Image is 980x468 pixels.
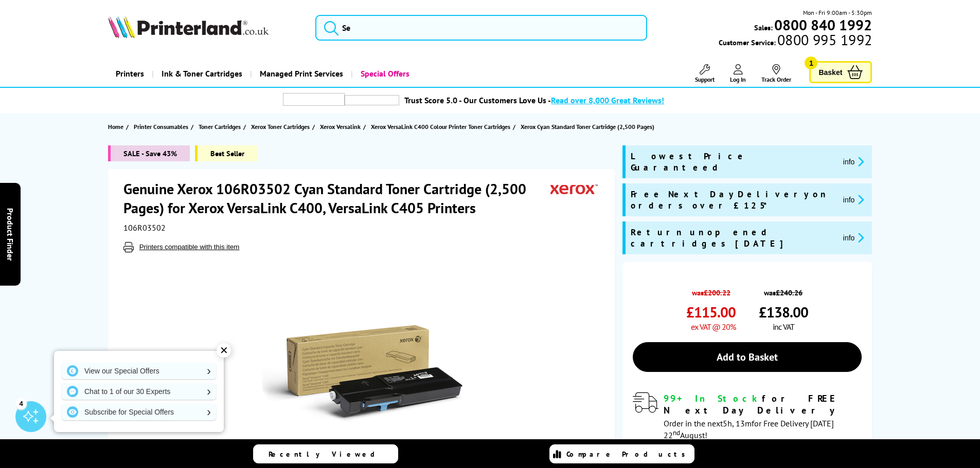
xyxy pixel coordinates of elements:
img: trustpilot rating [283,93,345,106]
span: Xerox VersaLink C400 Colour Printer Toner Cartridges [371,121,510,132]
span: Read over 8,000 Great Reviews! [551,95,664,105]
a: Xerox VersaLink C400 Colour Printer Toner Cartridges [371,121,513,132]
img: Printerland Logo [108,15,269,38]
a: Basket 1 [809,61,872,83]
a: View our Special Offers [62,363,216,379]
a: Xerox Versalink [320,121,363,132]
span: Mon - Fri 9:00am - 5:30pm [803,8,872,17]
button: promo-description [840,232,867,244]
a: Chat to 1 of our 30 Experts [62,383,216,400]
a: Printerland Logo [108,15,303,40]
span: was [686,283,736,297]
span: Lowest Price Guaranteed [631,151,835,173]
span: ex VAT @ 20% [691,322,736,332]
a: Track Order [761,64,791,83]
span: Xerox Toner Cartridges [251,121,310,132]
span: Xerox Versalink [320,121,361,132]
input: Se [315,15,647,41]
a: Trust Score 5.0 - Our Customers Love Us -Read over 8,000 Great Reviews! [404,95,664,105]
a: Compare Products [549,444,694,463]
div: ✕ [217,343,231,358]
span: SALE - Save 43% [108,145,190,161]
span: £115.00 [686,303,736,322]
a: Recently Viewed [253,444,398,463]
span: Return unopened cartridges [DATE] [631,227,835,249]
span: Recently Viewed [269,450,385,459]
span: 0800 995 1992 [776,35,872,45]
sup: nd [673,428,680,437]
a: Special Offers [351,61,417,87]
img: trustpilot rating [345,95,399,105]
strike: £240.26 [776,288,803,297]
a: Log In [730,64,746,83]
span: Home [108,121,123,132]
span: Sales: [754,23,773,32]
a: Printers [108,61,152,87]
a: Ink & Toner Cartridges [152,61,250,87]
button: promo-description [840,156,867,167]
span: Order in the next for Free Delivery [DATE] 22 August! [664,418,834,440]
span: Printer Consumables [134,121,188,132]
div: for FREE Next Day Delivery [664,392,862,416]
a: Home [108,121,126,132]
div: modal_delivery [633,392,862,440]
button: promo-description [840,194,867,205]
span: £138.00 [759,303,808,322]
a: Printer Consumables [134,121,191,132]
a: Subscribe for Special Offers [62,404,216,420]
span: Product Finder [5,208,15,260]
span: Free Next Day Delivery on orders over £125* [631,189,835,211]
span: was [759,283,808,297]
span: 99+ In Stock [664,392,762,404]
h1: Genuine Xerox 106R03502 Cyan Standard Toner Cartridge (2,500 Pages) for Xerox VersaLink C400, Ver... [123,179,550,217]
strike: £200.22 [704,288,730,297]
span: 5h, 13m [723,418,752,428]
a: 0800 840 1992 [773,20,872,30]
a: Xerox Toner Cartridges [251,121,312,132]
span: Ink & Toner Cartridges [162,61,242,87]
span: Best Seller [195,145,257,161]
span: Compare Products [566,450,691,459]
span: Toner Cartridges [199,121,241,132]
span: 1 [805,57,817,69]
span: Basket [818,65,842,79]
a: Toner Cartridges [199,121,243,132]
b: 0800 840 1992 [774,15,872,34]
span: Support [695,76,715,83]
a: Managed Print Services [250,61,351,87]
div: 4 [15,398,27,409]
button: Printers compatible with this item [136,242,243,251]
span: Log In [730,76,746,83]
span: Xerox Cyan Standard Toner Cartridge (2,500 Pages) [521,123,654,130]
span: 106R03502 [123,222,166,233]
img: Xerox [550,179,598,198]
span: inc VAT [773,322,794,332]
span: Customer Service: [719,35,872,47]
a: Support [695,64,715,83]
a: Add to Basket [633,342,862,372]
